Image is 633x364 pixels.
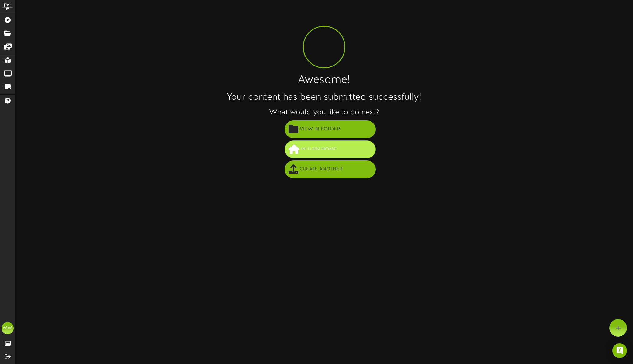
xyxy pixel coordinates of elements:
span: View in Folder [298,124,341,134]
button: View in Folder [285,120,376,138]
div: Open Intercom Messenger [612,343,627,358]
button: Create Another [285,160,376,178]
h3: What would you like to do next? [15,109,633,116]
h2: Your content has been submitted successfully! [15,93,633,103]
span: Create Another [298,164,344,174]
button: Return Home [285,140,376,158]
span: Return Home [299,144,338,154]
div: MM [2,322,14,334]
h1: Awesome! [15,74,633,86]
